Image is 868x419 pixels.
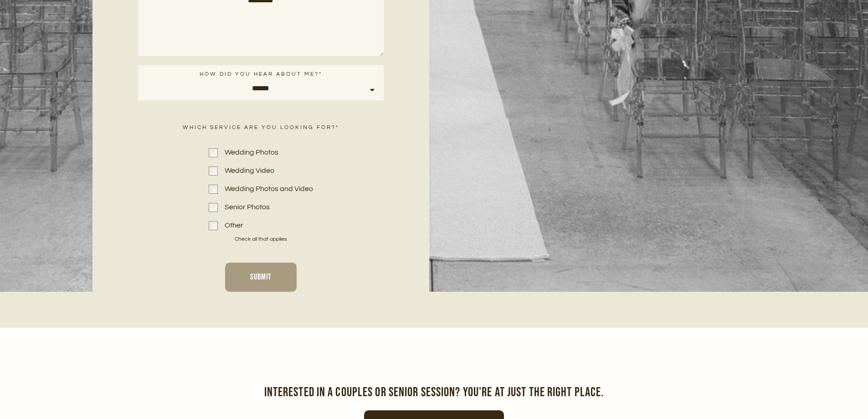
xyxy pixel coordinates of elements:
[218,218,243,233] label: Other
[218,200,270,214] label: Senior Photos
[250,272,272,282] span: SUBMIT
[225,263,297,292] button: SUBMIT
[218,145,278,160] label: Wedding Photos
[92,383,776,401] h3: Interested in a couples or senior session? You're at just the right place.
[138,65,384,81] label: How did you hear about me?
[138,119,384,141] label: Which service are you looking for?
[218,163,274,178] label: Wedding Video
[218,181,313,196] label: Wedding Photos and Video
[235,235,287,244] p: Check all that applies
